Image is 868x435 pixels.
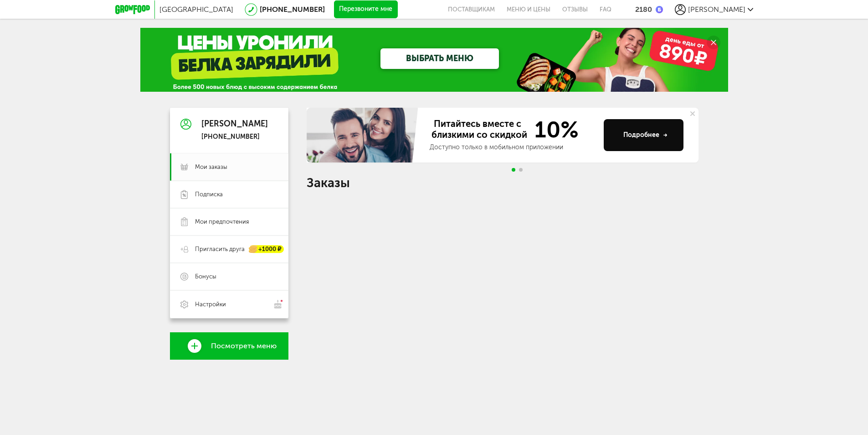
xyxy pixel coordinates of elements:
img: bonus_b.cdccf46.png [656,6,663,13]
a: Мои предпочтения [170,208,288,236]
a: Пригласить друга +1000 ₽ [170,236,288,263]
div: [PHONE_NUMBER] [201,133,268,141]
span: [PERSON_NAME] [688,5,745,14]
button: Подробнее [604,119,683,151]
span: [GEOGRAPHIC_DATA] [159,5,233,14]
span: Пригласить друга [195,245,245,253]
span: Мои заказы [195,163,227,171]
div: Подробнее [623,131,668,140]
span: Мои предпочтения [195,218,249,226]
div: 2180 [635,5,652,14]
div: +1000 ₽ [249,246,284,253]
a: Настройки [170,290,288,318]
a: [PHONE_NUMBER] [260,5,325,14]
div: [PERSON_NAME] [201,120,268,129]
div: Доступно только в мобильном приложении [430,143,596,152]
span: Go to slide 2 [519,168,523,172]
span: 10% [529,118,579,141]
a: ВЫБРАТЬ МЕНЮ [380,48,499,69]
a: Посмотреть меню [170,332,288,360]
img: family-banner.579af9d.jpg [307,108,421,162]
span: Посмотреть меню [211,342,277,350]
span: Go to slide 1 [512,168,515,172]
button: Перезвоните мне [334,0,398,19]
a: Подписка [170,181,288,208]
span: Питайтесь вместе с близкими со скидкой [430,118,529,141]
span: Подписка [195,190,223,199]
h1: Заказы [307,177,699,189]
span: Бонусы [195,273,216,281]
a: Бонусы [170,263,288,290]
span: Настройки [195,300,226,309]
a: Мои заказы [170,153,288,181]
